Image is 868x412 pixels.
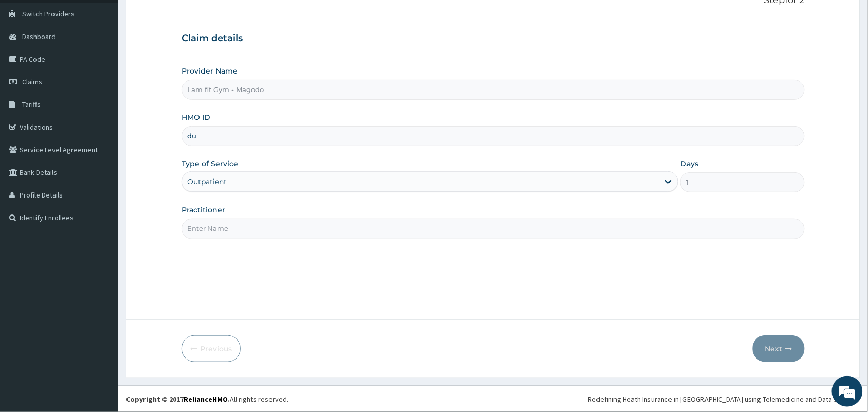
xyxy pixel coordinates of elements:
label: Type of Service [182,158,238,169]
img: d_794563401_company_1708531726252_794563401 [19,51,42,77]
footer: All rights reserved. [118,386,868,412]
label: HMO ID [182,112,210,122]
span: Claims [22,77,42,86]
span: We're online! [60,130,142,234]
input: Enter Name [182,219,805,239]
h3: Claim details [182,33,805,44]
label: Practitioner [182,205,225,215]
div: Redefining Heath Insurance in [GEOGRAPHIC_DATA] using Telemedicine and Data Science! [588,394,860,404]
strong: Copyright © 2017 . [126,395,230,404]
span: Tariffs [22,100,41,109]
div: Chat with us now [53,58,173,71]
span: Switch Providers [22,9,75,19]
textarea: Type your message and hit 'Enter' [5,281,196,317]
input: Enter HMO ID [182,126,805,146]
label: Provider Name [182,66,238,76]
button: Next [753,335,805,362]
label: Days [680,158,698,169]
div: Minimize live chat window [169,5,193,30]
a: RelianceHMO [184,395,228,404]
span: Dashboard [22,32,56,41]
button: Previous [182,335,241,362]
